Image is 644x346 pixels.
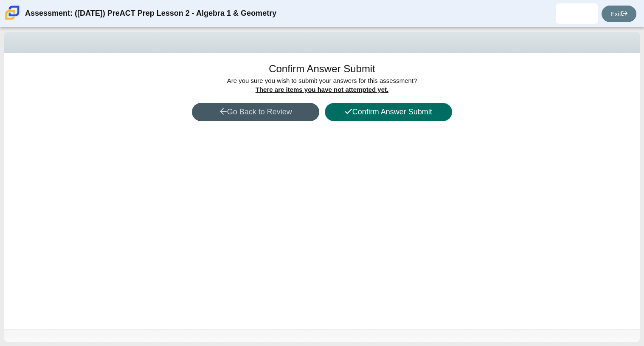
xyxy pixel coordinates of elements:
u: There are items you have not attempted yet. [256,86,388,93]
img: Carmen School of Science & Technology [3,4,21,22]
div: Assessment: ([DATE]) PreACT Prep Lesson 2 - Algebra 1 & Geometry [25,3,276,24]
a: Carmen School of Science & Technology [3,16,21,23]
span: Are you sure you wish to submit your answers for this assessment? [227,77,417,93]
button: Confirm Answer Submit [325,103,452,121]
button: Go Back to Review [192,103,319,121]
img: jade.mack.iu721x [570,7,584,20]
h1: Confirm Answer Submit [269,62,375,76]
a: Exit [602,6,636,22]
